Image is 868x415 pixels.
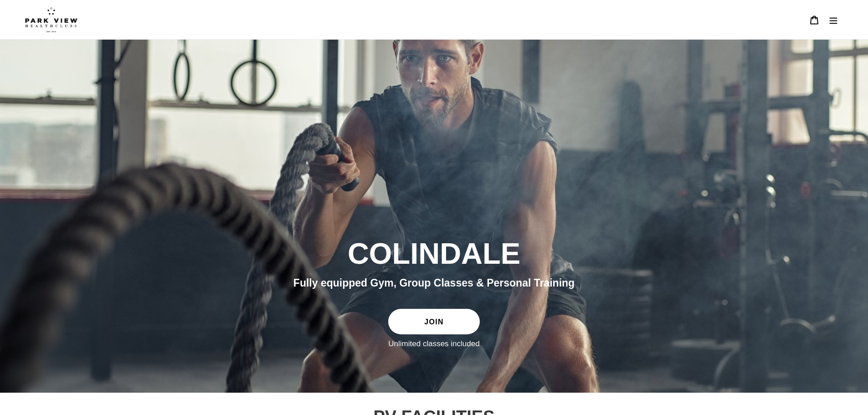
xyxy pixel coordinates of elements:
[25,7,77,32] img: Park view health clubs is a gym near you.
[186,236,683,272] h2: COLINDALE
[293,277,575,289] span: Fully equipped Gym, Group Classes & Personal Training
[824,10,843,30] button: Menu
[388,309,479,334] a: JOIN
[388,339,479,349] label: Unlimited classes included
